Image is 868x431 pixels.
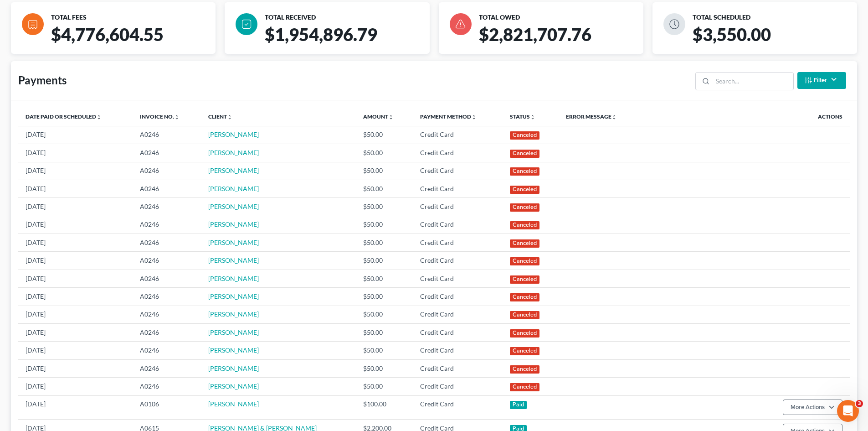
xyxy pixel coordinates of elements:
a: [PERSON_NAME] [208,292,259,300]
td: A0246 [133,162,201,180]
td: Credit Card [413,306,503,323]
i: unfold_more [174,114,180,120]
a: [PERSON_NAME] [208,166,259,174]
td: Credit Card [413,395,503,419]
i: unfold_more [96,114,102,120]
div: Canceled [510,365,540,374]
td: [DATE] [18,180,133,197]
a: Date Paid or Scheduledunfold_more [26,113,102,120]
td: A0246 [133,216,201,234]
a: Amountunfold_more [363,113,394,120]
div: $3,550.00 [689,24,864,54]
td: [DATE] [18,270,133,287]
td: A0246 [133,252,201,270]
td: $50.00 [356,144,413,162]
button: Filter [797,72,846,89]
a: [PERSON_NAME] [208,346,259,354]
a: Statusunfold_more [510,113,535,120]
a: [PERSON_NAME] [208,400,259,408]
td: [DATE] [18,216,133,234]
a: [PERSON_NAME] [208,364,259,372]
td: [DATE] [18,324,133,342]
div: Canceled [510,293,540,301]
div: Canceled [510,221,540,229]
a: [PERSON_NAME] [208,203,259,210]
td: $50.00 [356,162,413,180]
td: A0106 [133,395,201,419]
input: Search... [713,73,793,90]
div: Canceled [510,131,540,140]
td: [DATE] [18,342,133,359]
a: [PERSON_NAME] [208,149,259,156]
div: Canceled [510,167,540,176]
a: [PERSON_NAME] [208,239,259,246]
td: $50.00 [356,306,413,323]
div: Canceled [510,347,540,355]
div: TOTAL FEES [51,13,212,22]
div: $1,954,896.79 [261,24,437,54]
i: unfold_more [530,114,535,120]
a: [PERSON_NAME] [208,220,259,228]
a: [PERSON_NAME] [208,382,259,390]
td: [DATE] [18,234,133,252]
div: Payments [18,73,67,88]
td: [DATE] [18,306,133,323]
td: Credit Card [413,198,503,216]
td: Credit Card [413,234,503,252]
img: icon-danger-e58c4ab046b7aead248db79479122951d35969c85d4bc7e3c99ded9e97da88b9.svg [450,13,472,35]
td: $50.00 [356,288,413,306]
td: A0246 [133,324,201,342]
div: Canceled [510,329,540,338]
td: [DATE] [18,144,133,162]
td: $50.00 [356,252,413,270]
div: Canceled [510,383,540,391]
td: $50.00 [356,270,413,287]
td: $50.00 [356,216,413,234]
div: Canceled [510,257,540,265]
a: [PERSON_NAME] [208,256,259,264]
td: A0246 [133,198,201,216]
div: TOTAL OWED [479,13,640,22]
i: unfold_more [388,114,394,120]
a: [PERSON_NAME] [208,185,259,192]
td: [DATE] [18,162,133,180]
td: $50.00 [356,342,413,359]
td: [DATE] [18,126,133,144]
td: Credit Card [413,216,503,234]
i: unfold_more [611,114,617,120]
td: A0246 [133,359,201,377]
td: $50.00 [356,180,413,197]
span: 3 [856,400,863,407]
a: Payment Methodunfold_more [420,113,477,120]
a: Invoice No.unfold_more [140,113,180,120]
td: Credit Card [413,144,503,162]
td: Credit Card [413,126,503,144]
div: Canceled [510,311,540,319]
a: [PERSON_NAME] [208,310,259,318]
td: $50.00 [356,126,413,144]
td: [DATE] [18,378,133,395]
div: Canceled [510,203,540,212]
td: $50.00 [356,378,413,395]
td: [DATE] [18,198,133,216]
div: Canceled [510,186,540,194]
div: TOTAL SCHEDULED [693,13,853,22]
td: A0246 [133,144,201,162]
iframe: Intercom live chat [837,400,859,422]
a: [PERSON_NAME] [208,130,259,138]
img: icon-check-083e517794b2d0c9857e4f635ab0b7af2d0c08d6536bacabfc8e022616abee0b.svg [236,13,257,35]
div: Canceled [510,239,540,248]
td: Credit Card [413,359,503,377]
td: Credit Card [413,270,503,287]
td: $100.00 [356,395,413,419]
img: icon-clock-d73164eb2ae29991c6cfd87df313ee0fe99a8f842979cbe5c34fb2ad7dc89896.svg [663,13,685,35]
div: $2,821,707.76 [475,24,651,54]
td: A0246 [133,306,201,323]
td: A0246 [133,180,201,197]
td: [DATE] [18,288,133,306]
div: TOTAL RECEIVED [265,13,426,22]
td: $50.00 [356,324,413,342]
td: A0246 [133,126,201,144]
td: Credit Card [413,378,503,395]
td: [DATE] [18,252,133,270]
